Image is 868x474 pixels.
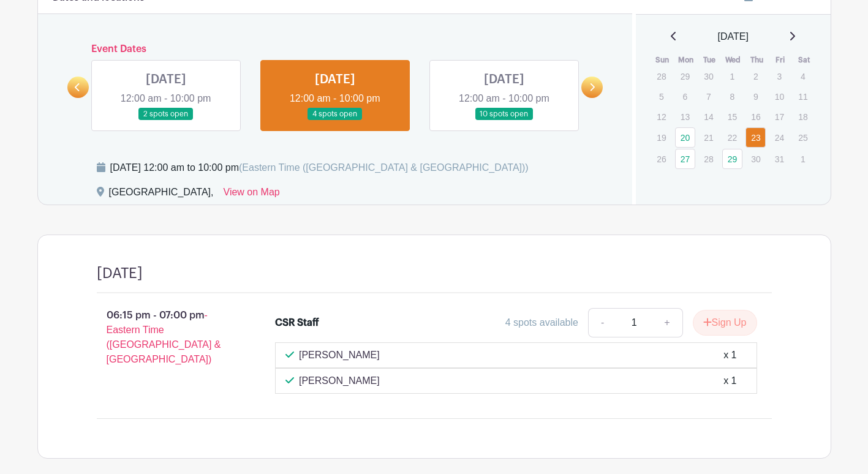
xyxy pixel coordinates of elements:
[674,54,698,66] th: Mon
[651,67,671,86] p: 28
[675,87,695,106] p: 6
[239,162,529,173] span: (Eastern Time ([GEOGRAPHIC_DATA] & [GEOGRAPHIC_DATA]))
[723,374,736,388] div: x 1
[722,128,742,147] p: 22
[89,43,582,55] h6: Event Dates
[745,107,766,126] p: 16
[698,54,722,66] th: Tue
[793,67,813,86] p: 4
[110,160,529,175] div: [DATE] 12:00 am to 10:00 pm
[722,67,742,86] p: 1
[722,54,745,66] th: Wed
[97,265,143,282] h4: [DATE]
[769,87,790,106] p: 10
[675,127,695,148] a: 20
[651,54,674,66] th: Sun
[588,308,616,337] a: -
[769,107,790,126] p: 17
[107,310,221,364] span: - Eastern Time ([GEOGRAPHIC_DATA] & [GEOGRAPHIC_DATA])
[651,149,671,168] p: 26
[675,107,695,126] p: 13
[793,149,813,168] p: 1
[722,107,742,126] p: 15
[745,127,766,148] a: 23
[675,67,695,86] p: 29
[275,315,319,330] div: CSR Staff
[769,128,790,147] p: 24
[745,67,766,86] p: 2
[698,107,719,126] p: 14
[651,87,671,106] p: 5
[769,67,790,86] p: 3
[675,149,695,169] a: 27
[651,107,671,126] p: 12
[722,87,742,106] p: 8
[793,107,813,126] p: 18
[745,54,769,66] th: Thu
[793,87,813,106] p: 11
[698,87,719,106] p: 7
[769,54,793,66] th: Fri
[77,303,256,372] p: 06:15 pm - 07:00 pm
[718,29,749,44] span: [DATE]
[505,315,578,330] div: 4 spots available
[723,348,736,363] div: x 1
[745,149,766,168] p: 30
[792,54,816,66] th: Sat
[722,149,742,169] a: 29
[224,185,280,205] a: View on Map
[651,128,671,147] p: 19
[698,128,719,147] p: 21
[299,374,380,388] p: [PERSON_NAME]
[793,128,813,147] p: 25
[652,308,682,337] a: +
[693,310,757,336] button: Sign Up
[109,185,214,205] div: [GEOGRAPHIC_DATA],
[769,149,790,168] p: 31
[299,348,380,363] p: [PERSON_NAME]
[698,149,719,168] p: 28
[745,87,766,106] p: 9
[698,67,719,86] p: 30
